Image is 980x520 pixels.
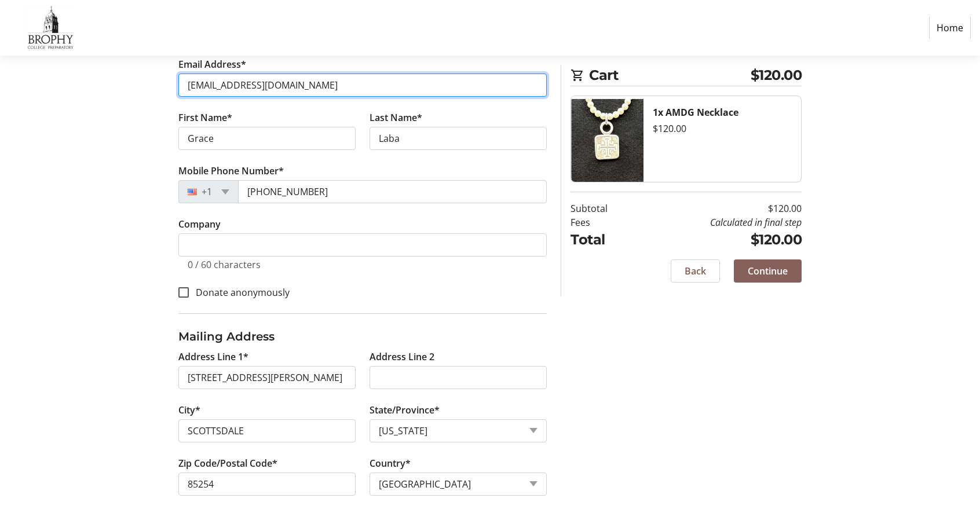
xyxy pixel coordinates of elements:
label: City* [178,403,200,417]
label: Mobile Phone Number* [178,164,284,178]
tr-character-limit: 0 / 60 characters [188,258,261,271]
span: $120.00 [751,65,802,86]
strong: 1x AMDG Necklace [653,106,738,119]
td: $120.00 [637,229,802,250]
label: Country* [370,456,411,470]
label: First Name* [178,111,232,124]
td: Fees [571,215,637,229]
h3: Mailing Address [178,328,547,345]
span: Back [685,264,706,278]
span: Cart [589,65,751,86]
input: Zip or Postal Code [178,473,356,496]
div: $120.00 [653,122,792,136]
label: Zip Code/Postal Code* [178,456,277,470]
td: Subtotal [571,202,637,215]
label: Company [178,217,221,231]
button: Back [671,259,720,283]
td: $120.00 [637,202,802,215]
input: Address [178,366,356,389]
a: Home [929,17,971,39]
label: Last Name* [370,111,422,124]
label: State/Province* [370,403,440,417]
label: Donate anonymously [189,285,290,299]
img: AMDG Necklace [571,96,643,182]
img: Brophy College Preparatory 's Logo [9,5,92,51]
label: Address Line 2 [370,350,434,364]
input: City [178,419,356,442]
td: Total [571,229,637,250]
input: (201) 555-0123 [238,180,547,203]
td: Calculated in final step [637,215,802,229]
button: Continue [734,259,802,283]
label: Address Line 1* [178,350,248,364]
label: Email Address* [178,57,246,71]
span: Continue [748,264,788,278]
